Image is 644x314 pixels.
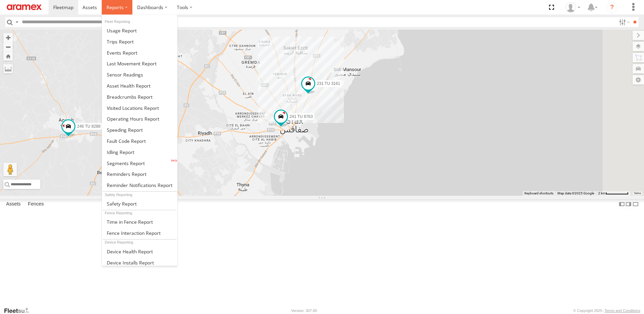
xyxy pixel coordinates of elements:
[4,307,35,314] a: Visit our Website
[102,198,177,209] a: Safety Report
[618,199,625,209] label: Dock Summary Table to the Left
[632,199,639,209] label: Hide Summary Table
[102,91,177,102] a: Breadcrumbs Report
[625,199,632,209] label: Dock Summary Table to the Right
[596,191,631,196] button: Map Scale: 2 km per 64 pixels
[563,2,583,12] div: Ahmed Khanfir
[102,102,177,114] a: Visited Locations Report
[3,52,13,61] button: Zoom Home
[3,163,17,176] button: Drag Pegman onto the map to open Street View
[3,199,24,209] label: Assets
[25,199,47,209] label: Fences
[102,246,177,257] a: Device Health Report
[598,191,606,195] span: 2 km
[102,36,177,47] a: Trips Report
[557,191,594,195] span: Map data ©2025 Google
[616,17,631,27] label: Search Filter Options
[605,309,640,313] a: Terms and Conditions
[102,47,177,58] a: Full Events Report
[102,216,177,227] a: Time in Fences Report
[102,257,177,268] a: Device Installs Report
[291,309,317,313] div: Version: 307.00
[102,169,177,180] a: Reminders Report
[77,124,100,129] span: 246 TU 8288
[102,25,177,36] a: Usage Report
[102,58,177,69] a: Last Movement Report
[524,191,553,196] button: Keyboard shortcuts
[633,75,644,85] label: Map Settings
[573,309,640,313] div: © Copyright 2025 -
[102,69,177,80] a: Sensor Readings
[102,147,177,158] a: Idling Report
[607,2,617,13] i: ?
[290,114,313,119] span: 241 TU 8763
[3,42,13,52] button: Zoom out
[14,17,20,27] label: Search Query
[102,124,177,135] a: Fleet Speed Report
[3,33,13,42] button: Zoom in
[102,135,177,147] a: Fault Code Report
[3,64,13,73] label: Measure
[102,227,177,239] a: Fence Interaction Report
[317,81,340,86] span: 231 TU 3161
[102,113,177,124] a: Asset Operating Hours Report
[634,192,641,195] a: Terms (opens in new tab)
[102,158,177,169] a: Segments Report
[102,80,177,91] a: Asset Health Report
[102,180,177,191] a: Service Reminder Notifications Report
[7,4,42,10] img: aramex-logo.svg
